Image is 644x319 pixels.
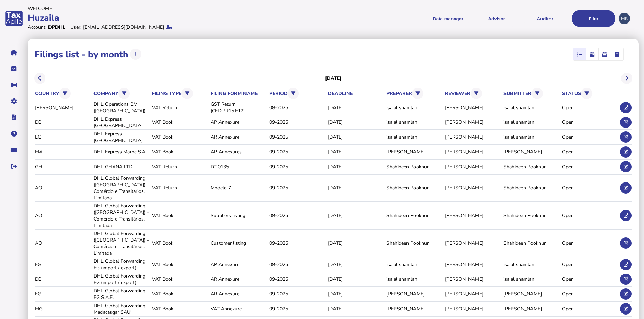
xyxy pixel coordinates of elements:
[386,291,442,297] div: [PERSON_NAME]
[471,88,482,99] button: Filter
[562,306,618,312] div: Open
[152,119,208,125] div: VAT Book
[211,261,267,268] div: AP Annexure
[28,12,320,24] div: Huzaila
[503,163,560,170] div: Shahideen Pookhun
[269,86,326,101] th: period
[35,306,91,312] div: MG
[445,276,501,282] div: [PERSON_NAME]
[35,48,128,60] h1: Filings list - by month
[269,212,325,219] div: 09-2025
[93,86,150,101] th: company
[35,119,91,125] div: EG
[562,86,618,101] th: status
[323,10,616,27] menu: navigate products
[386,149,442,155] div: [PERSON_NAME]
[269,119,325,125] div: 09-2025
[503,306,560,312] div: [PERSON_NAME]
[11,85,17,85] i: Data manager
[181,88,193,99] button: Filter
[503,240,560,246] div: Shahideen Pookhun
[562,212,618,219] div: Open
[211,134,267,140] div: AR Annexure
[445,185,501,191] div: [PERSON_NAME]
[611,48,623,60] mat-button-toggle: Ledger
[620,182,632,194] button: Edit
[503,119,560,125] div: isa al shamlan
[598,48,611,60] mat-button-toggle: Calendar week view
[211,306,267,312] div: VAT Annexure
[562,104,618,111] div: Open
[35,104,91,111] div: [PERSON_NAME]
[386,86,443,101] th: preparer
[621,73,633,84] button: Next
[34,73,46,84] button: Previous
[386,276,442,282] div: isa al shamlan
[445,163,501,170] div: [PERSON_NAME]
[130,49,141,60] button: Upload transactions
[503,276,560,282] div: isa al shamlan
[152,104,208,111] div: VAT Return
[328,261,384,268] div: [DATE]
[386,163,442,170] div: Shahideen Pookhun
[269,163,325,170] div: 09-2025
[93,258,150,271] div: DHL Global Forwarding EG (import / export)
[93,175,150,201] div: DHL Global Forwarding ([GEOGRAPHIC_DATA]) - Comércio e Transitários, Limitada
[93,116,150,129] div: DHL Express [GEOGRAPHIC_DATA]
[620,117,632,128] button: Edit
[35,86,91,101] th: country
[211,185,267,191] div: Modelo 7
[152,240,208,246] div: VAT Book
[445,212,501,219] div: [PERSON_NAME]
[35,149,91,155] div: MA
[7,110,21,125] button: Developer hub links
[211,240,267,246] div: Customer listing
[210,90,267,97] th: filing form name
[328,276,384,282] div: [DATE]
[48,24,65,30] div: DPDHL
[503,261,560,268] div: isa al shamlan
[386,185,442,191] div: Shahideen Pookhun
[620,161,632,172] button: Edit
[503,185,560,191] div: Shahideen Pookhun
[35,185,91,191] div: AO
[166,25,172,29] i: Protected by 2-step verification
[35,163,91,170] div: GH
[118,88,130,99] button: Filter
[562,149,618,155] div: Open
[93,149,150,155] div: DHL Express Maroc S.A.
[93,163,150,170] div: DHL GHANA LTD
[328,119,384,125] div: [DATE]
[581,88,592,99] button: Filter
[35,240,91,246] div: AO
[620,259,632,270] button: Edit
[328,291,384,297] div: [DATE]
[445,119,501,125] div: [PERSON_NAME]
[562,276,618,282] div: Open
[269,261,325,268] div: 09-2025
[7,94,21,109] button: Manage settings
[620,303,632,315] button: Edit
[211,291,267,297] div: AR Annexure
[562,261,618,268] div: Open
[328,163,384,170] div: [DATE]
[562,240,618,246] div: Open
[152,163,208,170] div: VAT Return
[445,104,501,111] div: [PERSON_NAME]
[35,134,91,140] div: EG
[620,237,632,249] button: Edit
[269,149,325,155] div: 09-2025
[269,240,325,246] div: 09-2025
[269,104,325,111] div: 08-2025
[531,88,543,99] button: Filter
[386,261,442,268] div: isa al shamlan
[67,24,69,30] div: |
[445,261,501,268] div: [PERSON_NAME]
[573,48,586,60] mat-button-toggle: List view
[152,185,208,191] div: VAT Return
[269,185,325,191] div: 09-2025
[93,101,150,114] div: DHL Operations B.V ([GEOGRAPHIC_DATA])
[93,131,150,144] div: DHL Express [GEOGRAPHIC_DATA]
[93,288,150,301] div: DHL Global Forwarding EG S.A.E.
[562,291,618,297] div: Open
